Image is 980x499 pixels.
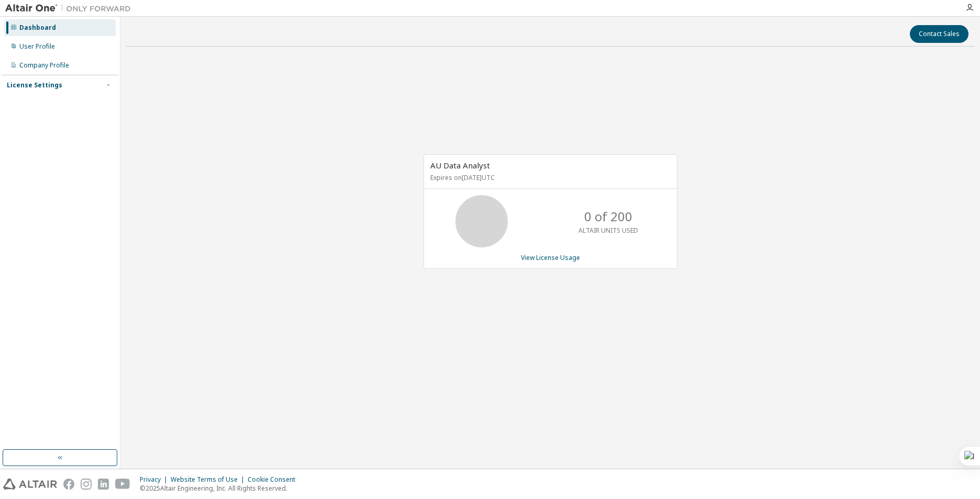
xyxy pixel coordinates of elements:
p: 0 of 200 [584,208,632,225]
p: Expires on [DATE] UTC [430,173,668,182]
img: youtube.svg [115,479,130,490]
div: Dashboard [19,24,56,32]
img: instagram.svg [81,479,92,490]
img: linkedin.svg [98,479,109,490]
img: Altair One [5,3,136,14]
div: License Settings [7,81,62,89]
img: altair_logo.svg [3,479,57,490]
div: Privacy [140,475,171,484]
span: AU Data Analyst [430,160,490,171]
p: © 2025 Altair Engineering, Inc. All Rights Reserved. [140,484,302,493]
div: User Profile [19,42,55,51]
div: Company Profile [19,61,69,70]
img: facebook.svg [63,479,74,490]
button: Contact Sales [910,25,968,43]
p: ALTAIR UNITS USED [578,226,638,235]
div: Website Terms of Use [171,475,248,484]
div: Cookie Consent [248,475,302,484]
a: View License Usage [521,253,580,262]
